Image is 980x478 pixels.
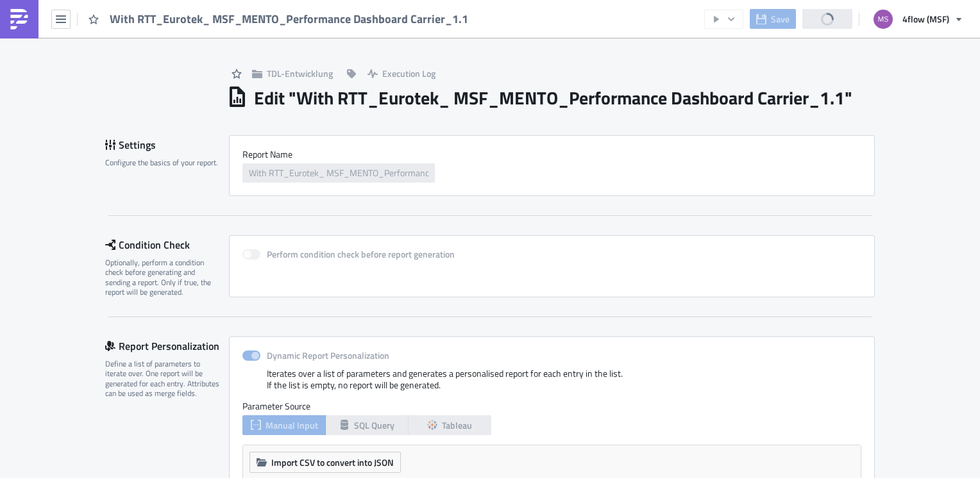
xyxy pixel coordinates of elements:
[9,9,30,29] img: PushMetrics
[771,12,790,26] span: Save
[242,400,861,412] label: Parameter Source
[267,349,389,362] strong: Dynamic Report Personalization
[872,8,894,30] img: Avatar
[254,87,852,110] h1: Edit " With RTT_Eurotek_ MSF_MENTO_Performance Dashboard Carrier_1.1 "
[105,336,229,356] div: Report Personalization
[246,63,339,83] button: TDL-Entwicklung
[325,415,409,435] button: SQL Query
[866,5,970,33] button: 4flow (MSF)
[750,9,796,29] button: Save
[105,258,221,297] div: Optionally, perform a condition check before generating and sending a report. Only if true, the r...
[267,247,455,261] strong: Perform condition check before report generation
[267,67,333,80] span: TDL-Entwicklung
[361,63,442,83] button: Execution Log
[242,415,326,435] button: Manual Input
[242,368,861,400] div: Iterates over a list of parameters and generates a personalised report for each entry in the list...
[442,418,472,432] span: Tableau
[249,452,401,473] button: Import CSV to convert into JSON
[105,158,221,167] div: Configure the basics of your report.
[110,12,469,26] span: With RTT_Eurotek_ MSF_MENTO_Performance Dashboard Carrier_1.1
[105,359,221,399] div: Define a list of parameters to iterate over. One report will be generated for each entry. Attribu...
[902,12,949,26] span: 4flow (MSF)
[242,149,861,160] label: Report Nam﻿e
[105,135,229,154] div: Settings
[382,67,435,80] span: Execution Log
[408,415,491,435] button: Tableau
[354,418,394,432] span: SQL Query
[266,418,318,432] span: Manual Input
[802,9,852,29] button: Share
[105,235,229,254] div: Condition Check
[271,456,394,469] span: Import CSV to convert into JSON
